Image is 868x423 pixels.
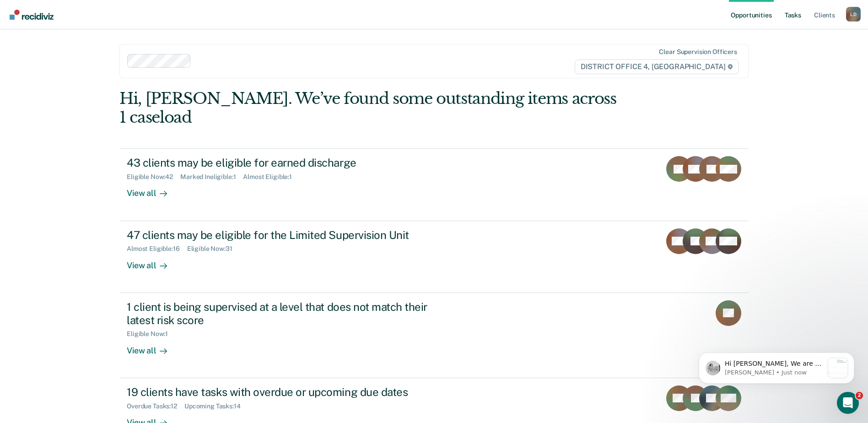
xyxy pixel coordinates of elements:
span: 2 [856,392,863,399]
div: 47 clients may be eligible for the Limited Supervision Unit [127,228,448,242]
div: Eligible Now : 42 [127,173,180,181]
div: L D [846,7,861,22]
div: 1 client is being supervised at a level that does not match their latest risk score [127,300,448,327]
div: Hi, [PERSON_NAME]. We’ve found some outstanding items across 1 caseload [119,89,623,127]
div: View all [127,181,178,199]
div: Eligible Now : 1 [127,330,175,338]
div: Almost Eligible : 16 [127,245,187,253]
div: Overdue Tasks : 12 [127,402,184,410]
span: DISTRICT OFFICE 4, [GEOGRAPHIC_DATA] [575,60,739,74]
div: 43 clients may be eligible for earned discharge [127,156,448,169]
iframe: Intercom notifications message [685,334,868,398]
div: Upcoming Tasks : 14 [184,402,248,410]
div: Almost Eligible : 1 [243,173,299,181]
a: 47 clients may be eligible for the Limited Supervision UnitAlmost Eligible:16Eligible Now:31View all [119,221,749,293]
a: 43 clients may be eligible for earned dischargeEligible Now:42Marked Ineligible:1Almost Eligible:... [119,148,749,221]
div: Clear supervision officers [659,48,737,56]
div: View all [127,338,178,356]
button: Profile dropdown button [846,7,861,22]
iframe: Intercom live chat [837,392,859,414]
img: Recidiviz [10,10,54,20]
div: Marked Ineligible : 1 [180,173,243,181]
div: View all [127,253,178,271]
div: Eligible Now : 31 [187,245,240,253]
a: 1 client is being supervised at a level that does not match their latest risk scoreEligible Now:1... [119,293,749,378]
div: 19 clients have tasks with overdue or upcoming due dates [127,385,448,399]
